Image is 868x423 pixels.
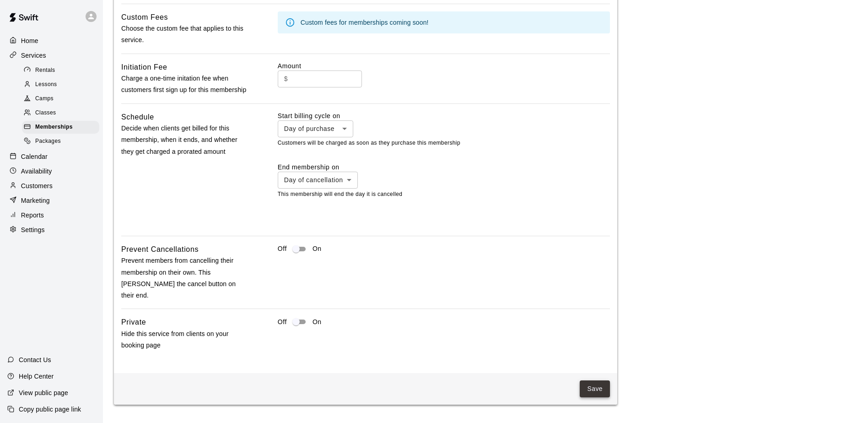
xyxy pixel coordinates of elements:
[7,208,96,222] a: Reports
[278,111,353,120] label: Start billing cycle on
[121,73,248,96] p: Charge a one-time initation fee when customers first sign up for this membership
[278,163,358,172] label: End membership on
[121,61,167,73] h6: Initiation Fee
[278,172,358,189] div: Day of cancellation
[121,328,248,351] p: Hide this service from clients on your booking page
[21,51,46,60] p: Services
[35,137,61,146] span: Packages
[22,64,99,77] div: Rentals
[22,78,99,91] div: Lessons
[21,196,50,205] p: Marketing
[278,139,610,148] p: Customers will be charged as soon as they purchase this membership
[121,23,248,46] p: Choose the custom fee that applies to this service.
[7,179,96,193] a: Customers
[21,167,52,176] p: Availability
[19,372,54,381] p: Help Center
[21,152,48,161] p: Calendar
[22,92,103,106] a: Camps
[19,355,51,364] p: Contact Us
[121,123,248,157] p: Decide when clients get billed for this membership, when it ends, and whether they get charged a ...
[278,244,287,254] p: Off
[22,106,103,120] a: Classes
[121,255,248,301] p: Prevent members from cancelling their membership on their own. This [PERSON_NAME] the cancel butt...
[35,94,54,103] span: Camps
[7,49,96,62] a: Services
[22,135,103,149] a: Packages
[21,36,38,45] p: Home
[7,150,96,163] a: Calendar
[7,194,96,207] a: Marketing
[278,120,353,137] div: Day of purchase
[35,66,55,75] span: Rentals
[21,211,44,220] p: Reports
[21,181,53,190] p: Customers
[22,63,103,77] a: Rentals
[121,244,199,255] h6: Prevent Cancellations
[313,317,322,327] p: On
[19,388,68,397] p: View public page
[22,120,103,135] a: Memberships
[284,74,288,84] p: $
[7,223,96,237] a: Settings
[22,107,99,119] div: Classes
[121,316,146,328] h6: Private
[7,34,96,48] a: Home
[580,380,610,397] button: Save
[278,62,302,70] label: Amount
[121,111,154,123] h6: Schedule
[19,405,81,414] p: Copy public page link
[278,317,287,327] p: Off
[35,108,56,118] span: Classes
[22,92,99,105] div: Camps
[35,80,57,89] span: Lessons
[22,135,99,148] div: Packages
[22,121,99,134] div: Memberships
[7,164,96,178] a: Availability
[22,77,103,92] a: Lessons
[21,225,45,234] p: Settings
[301,14,429,31] div: Custom fees for memberships coming soon!
[313,244,322,254] p: On
[121,11,168,23] h6: Custom Fees
[35,123,73,132] span: Memberships
[278,190,610,199] p: This membership will end the day it is cancelled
